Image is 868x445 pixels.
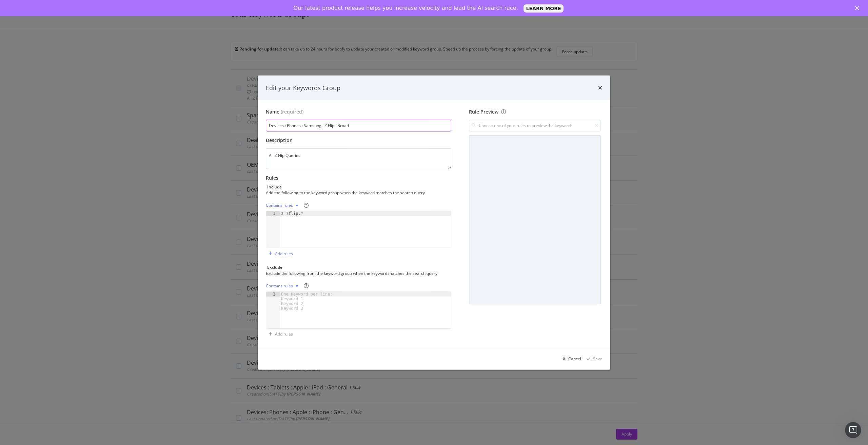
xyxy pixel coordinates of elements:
[845,422,861,438] iframe: Intercom live chat
[266,190,450,196] div: Add the following to the keyword group when the keyword matches the search query
[280,292,336,311] div: One Keyword per line: Keyword 1 Keyword 2 Keyword 3
[266,175,451,181] div: Rules
[275,251,293,257] div: Add rules
[281,108,303,115] span: (required)
[584,353,602,364] button: Save
[266,120,451,132] input: Enter a name
[598,83,602,92] div: times
[266,248,293,259] button: Add rules
[266,203,293,207] div: Contains rules
[469,108,601,115] div: Rule Preview
[855,6,862,10] div: Close
[266,137,451,144] div: Description
[266,108,279,115] div: Name
[294,5,518,12] div: Our latest product release helps you increase velocity and lead the AI search race.
[266,292,280,297] div: 1
[258,75,610,369] div: modal
[266,284,293,288] div: Contains rules
[560,353,581,364] button: Cancel
[266,329,293,340] button: Add rules
[593,356,602,362] div: Save
[266,148,451,169] textarea: All Z Flip Queries
[266,281,301,291] button: Contains rules
[524,4,564,13] a: LEARN MORE
[275,331,293,337] div: Add rules
[267,264,282,270] div: Exclude
[266,83,340,92] div: Edit your Keywords Group
[469,120,601,132] input: Choose one of your rules to preview the keywords
[266,270,450,276] div: Exclude the following from the keyword group when the keyword matches the search query
[568,356,581,362] div: Cancel
[266,211,280,216] div: 1
[266,200,301,211] button: Contains rules
[267,184,282,190] div: Include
